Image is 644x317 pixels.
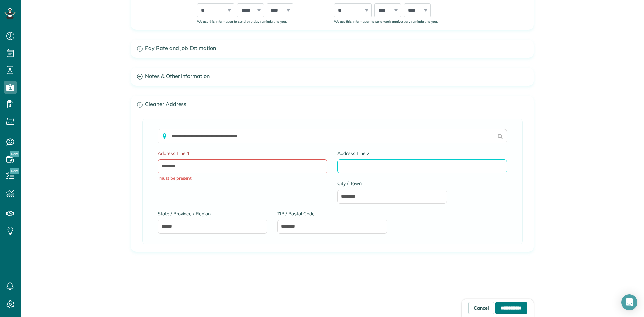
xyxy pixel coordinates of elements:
span: New [10,168,19,174]
span: must be present [159,175,327,181]
label: Address Line 1 [158,150,327,157]
label: ZIP / Postal Code [277,210,387,217]
div: Open Intercom Messenger [621,294,637,310]
a: Cleaner Address [131,96,533,113]
label: Address Line 2 [337,150,507,157]
a: Cancel [468,302,494,314]
a: Notes & Other Information [131,68,533,85]
a: Pay Rate and Job Estimation [131,40,533,57]
sub: We use this information to send work anniversary reminders to you. [334,19,438,23]
sub: We use this information to send birthday reminders to you. [197,19,287,23]
label: City / Town [337,180,447,187]
span: New [10,151,19,157]
label: State / Province / Region [158,210,267,217]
